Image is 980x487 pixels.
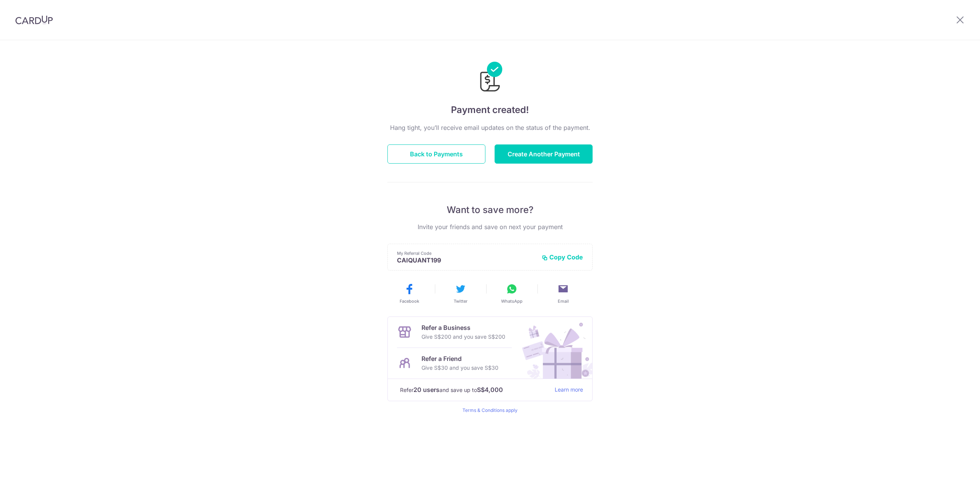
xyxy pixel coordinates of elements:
[421,323,505,332] p: Refer a Business
[541,283,586,304] button: Email
[478,62,502,94] img: Payments
[387,204,593,216] p: Want to save more?
[387,123,593,132] p: Hang tight, you’ll receive email updates on the status of the payment.
[397,256,536,264] p: CAIQUANT199
[397,250,536,256] p: My Referral Code
[501,298,523,304] span: WhatsApp
[462,407,518,413] a: Terms & Conditions apply
[438,283,483,304] button: Twitter
[542,253,583,261] button: Copy Code
[387,222,593,231] p: Invite your friends and save on next your payment
[387,144,485,164] button: Back to Payments
[421,332,505,341] p: Give S$200 and you save S$200
[400,298,419,304] span: Facebook
[555,385,583,395] a: Learn more
[558,298,569,304] span: Email
[421,354,498,363] p: Refer a Friend
[477,385,503,394] strong: S$4,000
[15,15,53,25] img: CardUp
[489,283,534,304] button: WhatsApp
[454,298,467,304] span: Twitter
[387,283,432,304] button: Facebook
[515,317,592,379] img: Refer
[387,103,593,117] h4: Payment created!
[421,363,498,372] p: Give S$30 and you save S$30
[400,385,549,395] p: Refer and save up to
[495,144,593,164] button: Create Another Payment
[413,385,439,394] strong: 20 users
